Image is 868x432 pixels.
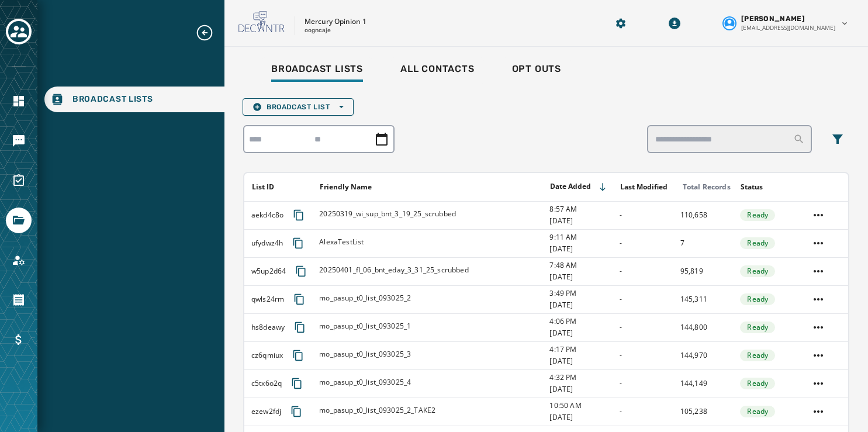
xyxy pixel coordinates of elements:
[747,351,768,360] span: Ready
[6,19,32,44] button: Toggle account select drawer
[613,313,673,341] td: -
[251,401,312,422] div: ezew2fdj
[44,87,224,112] a: Navigate to Broadcast Lists
[718,9,854,37] button: User settings
[613,369,673,398] td: -
[319,265,468,275] span: 20250401_fl_06_bnt_eday_3_31_25_scrubbed
[741,14,805,23] span: [PERSON_NAME]
[262,57,372,84] a: Broadcast Lists
[319,350,411,359] span: mo_pasup_t0_list_093025_3
[673,341,734,369] td: 144,970
[391,57,484,84] a: All Contacts
[549,300,612,310] span: [DATE]
[747,267,768,276] span: Ready
[319,237,364,247] span: AlexaTestList
[549,385,612,394] span: [DATE]
[286,401,307,422] button: Copy text to clipboard
[613,341,673,369] td: -
[289,289,310,310] button: Copy text to clipboard
[736,178,767,196] button: Sort by [object Object]
[512,63,561,75] span: Opt Outs
[251,233,312,254] div: ufydwz4h
[549,401,612,410] span: 10:50 AM
[6,88,32,114] a: Navigate to Home
[613,285,673,313] td: -
[243,98,354,116] button: Broadcast List
[549,289,612,298] span: 3:49 PM
[673,285,734,313] td: 145,311
[503,57,570,84] a: Opt Outs
[6,287,32,313] a: Navigate to Orders
[251,373,312,394] div: c5tx6o2q
[286,373,307,394] button: Copy text to clipboard
[747,379,768,388] span: Ready
[613,398,673,426] td: -
[549,413,612,422] span: [DATE]
[319,322,411,331] span: mo_pasup_t0_list_093025_1
[613,201,673,229] td: -
[673,398,734,426] td: 105,238
[747,210,768,220] span: Ready
[400,63,475,75] span: All Contacts
[741,23,835,32] span: [EMAIL_ADDRESS][DOMAIN_NAME]
[613,257,673,285] td: -
[549,205,612,214] span: 8:57 AM
[610,13,631,34] button: Manage global settings
[673,229,734,257] td: 7
[549,272,612,282] span: [DATE]
[747,323,768,332] span: Ready
[747,239,768,248] span: Ready
[673,257,734,285] td: 95,819
[251,205,312,226] div: aekd4c8o
[549,244,612,254] span: [DATE]
[549,233,612,242] span: 9:11 AM
[288,205,309,226] button: Copy text to clipboard
[288,233,309,254] button: Copy text to clipboard
[673,369,734,398] td: 144,149
[319,378,411,387] span: mo_pasup_t0_list_093025_4
[549,373,612,382] span: 4:32 PM
[683,182,733,192] div: Total Records
[549,345,612,354] span: 4:17 PM
[549,216,612,226] span: [DATE]
[253,102,344,112] span: Broadcast List
[6,247,32,273] a: Navigate to Account
[251,261,312,282] div: w5up2d64
[549,261,612,270] span: 7:48 AM
[251,289,312,310] div: qwls24rm
[545,177,612,196] button: Sort by [object Object]
[747,295,768,304] span: Ready
[673,201,734,229] td: 110,658
[673,313,734,341] td: 144,800
[315,178,376,196] button: Sort by [object Object]
[251,345,312,366] div: cz6qmiux
[6,208,32,233] a: Navigate to Files
[72,94,153,105] span: Broadcast Lists
[251,317,312,338] div: hs8deawy
[549,329,612,338] span: [DATE]
[6,168,32,193] a: Navigate to Surveys
[289,317,310,338] button: Copy text to clipboard
[6,128,32,154] a: Navigate to Messaging
[319,406,435,415] span: mo_pasup_t0_list_093025_2_TAKE2
[319,293,411,303] span: mo_pasup_t0_list_093025_2
[319,209,456,219] span: 20250319_wi_sup_bnt_3_19_25_scrubbed
[247,178,279,196] button: Sort by [object Object]
[664,13,685,34] button: Download Menu
[613,229,673,257] td: -
[549,357,612,366] span: [DATE]
[288,345,309,366] button: Copy text to clipboard
[305,26,331,35] p: oogncaje
[615,178,672,196] button: Sort by [object Object]
[549,317,612,326] span: 4:06 PM
[271,63,363,75] span: Broadcast Lists
[826,127,849,151] button: Filters menu
[6,327,32,352] a: Navigate to Billing
[195,23,223,42] button: Expand sub nav menu
[305,17,366,26] p: Mercury Opinion 1
[291,261,312,282] button: Copy text to clipboard
[747,407,768,416] span: Ready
